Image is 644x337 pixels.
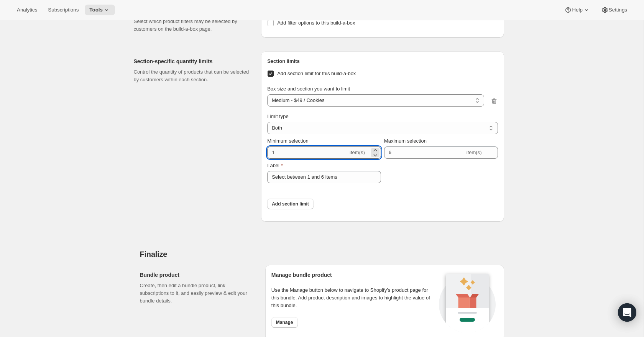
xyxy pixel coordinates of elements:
[277,20,355,26] span: Add filter options to this build-a-box
[267,113,289,119] span: Limit type
[384,138,427,144] span: Maximum selection
[350,150,365,155] span: item(s)
[89,7,103,13] span: Tools
[267,163,279,168] span: Label
[140,282,253,305] p: Create, then edit a bundle product, link subscriptions to it, and easily preview & edit your bund...
[134,18,249,33] p: Select which product filters may be selected by customers on the build-a-box page.
[277,71,356,76] span: Add section limit for this build-a-box
[48,7,79,13] span: Subscriptions
[618,303,636,322] div: Open Intercom Messenger
[467,150,482,155] span: item(s)
[272,201,309,207] span: Add section limit
[267,199,314,209] button: Add section limit
[134,58,249,65] h2: Section-specific quantity limits
[267,58,498,65] h6: Section limits
[134,68,249,84] p: Control the quantity of products that can be selected by customers within each section.
[140,250,504,259] h2: Finalize
[276,319,293,325] span: Manage
[43,5,83,15] button: Subscriptions
[267,86,350,92] span: Box size and section you want to limit
[271,286,437,309] p: Use the Manage button below to navigate to Shopify’s product page for this bundle. Add product de...
[17,7,37,13] span: Analytics
[85,5,115,15] button: Tools
[12,5,42,15] button: Analytics
[140,271,253,279] h2: Bundle product
[271,317,298,328] button: Manage
[609,7,627,13] span: Settings
[271,271,437,279] h2: Manage bundle product
[572,7,582,13] span: Help
[267,138,309,144] span: Minimum selection
[560,5,595,15] button: Help
[596,5,632,15] button: Settings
